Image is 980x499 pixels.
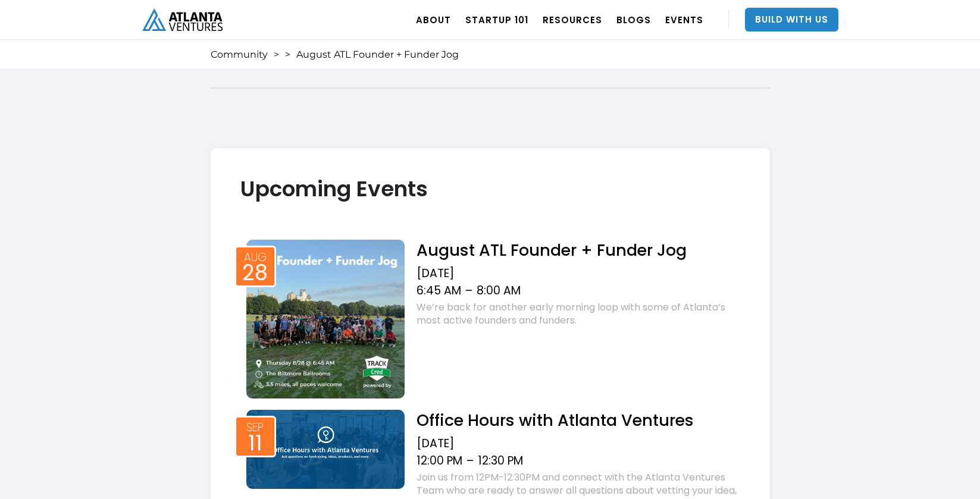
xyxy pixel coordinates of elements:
div: – [465,284,472,298]
a: Build With Us [745,8,838,32]
div: Sep [246,422,264,433]
h2: August ATL Founder + Funder Jog [417,240,740,261]
a: EVENTS [665,3,703,36]
h2: Office Hours with Atlanta Ventures [417,410,740,431]
div: [DATE] [417,266,740,281]
div: – [466,454,474,468]
a: Aug28August ATL Founder + Funder Jog[DATE]6:45 AM–8:00 AMWe’re back for another early morning loo... [240,237,740,398]
div: 12:00 PM [417,454,462,468]
a: BLOGS [616,3,651,36]
div: > [274,49,279,61]
a: ABOUT [416,3,451,36]
div: 28 [242,264,268,282]
a: RESOURCES [543,3,602,36]
div: 8:00 AM [477,284,521,298]
div: 11 [248,434,262,452]
div: [DATE] [417,437,740,451]
div: 6:45 AM [417,284,461,298]
div: August ATL Founder + Funder Jog [296,49,459,61]
h2: Upcoming Events [240,177,740,201]
div: 12:30 PM [478,454,523,468]
a: Startup 101 [465,3,528,36]
a: Community [211,49,268,61]
div: Aug [244,252,267,263]
div: We’re back for another early morning loop with some of Atlanta’s most active founders and funders. [417,301,740,327]
div: > [285,49,290,61]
